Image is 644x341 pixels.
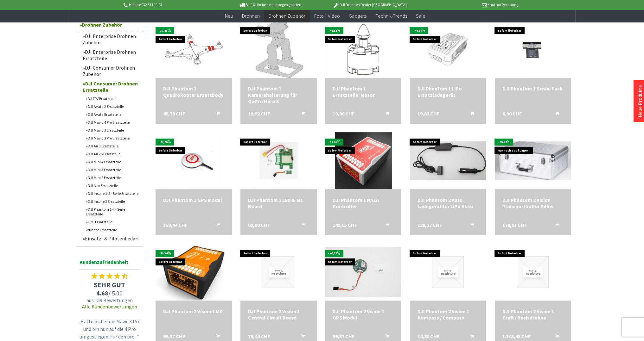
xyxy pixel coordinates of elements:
img: DJI Phantom 1 GPS Modul [165,132,222,189]
span: 69,90 CHF [248,222,270,228]
span: 79,44 CHF [248,333,270,339]
a: DJI Air 2S Ersatzteile [83,150,143,158]
span: Technik-Trends [375,13,407,19]
a: DJI Inspire 1-2 - Serie Ersatzteile [83,189,143,197]
a: DJI Enterprise Drohnen Zubehör [80,31,143,47]
a: Foto + Video [310,9,344,22]
img: DJI Phantom 2 Vision 1 MC [156,244,232,301]
a: DJI Phantom 2 Vision 1 MC 99,37 CHF In den Warenkorb [163,308,224,314]
span: 128,27 CHF [418,222,442,228]
img: DJI Phantom 1 Ersatzteile: Motor [325,24,401,75]
a: DJI Phantom 1 LED & MC Board 69,90 CHF In den Warenkorb [248,197,309,209]
a: DJI Phantom 1 Ersatzteile: Motor 19,90 CHF In den Warenkorb [333,85,394,98]
span: 19,92 CHF [248,110,270,117]
a: DJI Phantom 1 Quadrokopter Ersatzbody 49,78 CHF In den Warenkorb [163,85,224,98]
span: SEHR GUT [76,280,143,289]
span: 49,78 CHF [163,110,185,117]
span: 4.68 [96,289,108,297]
p: Bis 16 Uhr bestellt, morgen geliefert. [221,1,320,9]
a: DJI Phantom 2 Vision 1 Central Circuit Board 79,44 CHF In den Warenkorb [248,308,309,321]
a: DJI Neo Ersatzteile [83,182,143,189]
button: In den Warenkorb [463,222,478,230]
a: DJI Mini 2 Ersatzteile [83,174,143,182]
a: DJI Phantom 2 Vision 1 GPS Modul 99,37 CHF In den Warenkorb [333,308,394,321]
a: DJI Mavic 4 Pro Ersatzteile [83,118,143,126]
a: DJI Phantom 2 Vision Transportkoffer Silber 178,91 CHF In den Warenkorb [502,197,564,209]
img: DJI Phantom 1 Quadrokopter Ersatzbody [159,21,228,78]
img: DJI Phantom 2 Vision 1 GPS Modul [325,247,401,298]
a: DJI Consumer Drohnen Ersatzteile [80,79,143,95]
div: DJI Phantom 1 NAZA Controller [333,197,394,209]
a: Drohnen [238,9,264,22]
a: DJI Phantom 1 Screw Pack 6,90 CHF In den Warenkorb [502,85,564,92]
button: In den Warenkorb [547,222,563,230]
span: 99,37 CHF [333,333,354,339]
p: Kauf auf Rechnung [419,1,518,9]
img: DJI Phantom 2 Vision 1 Kompass / Compass [432,256,464,288]
button: In den Warenkorb [378,222,393,230]
a: DJI Consumer Drohnen Zubehör [80,63,143,79]
span: 99,37 CHF [163,333,185,339]
button: In den Warenkorb [208,222,224,230]
span: / 5.00 [76,289,143,297]
div: DJI Phantom 1 LiPo Ersatzladegerät [418,85,479,98]
a: Alle Kundenbewertungen [82,303,137,310]
a: DJI Avata Ersatzteile [83,110,143,118]
img: DJI Phantom 1 Screw Pack [504,21,561,78]
span: Sale [416,13,425,19]
span: 19,90 CHF [333,110,354,117]
a: Drohnen Zubehör [264,9,310,22]
img: DJI Phantom 2 Vision 1 Central Circuit Board [263,256,294,288]
button: In den Warenkorb [208,110,224,119]
a: Einsatz- & Pilotenbedarf [80,234,143,243]
a: Yuneec Ersatzteile [83,226,143,234]
div: DJI Phantom 1 Kamerahalterung für GoPro Hero 3 [248,85,309,104]
span: 178,91 CHF [502,222,527,228]
a: DJ FPV Ersatzteile [83,95,143,102]
img: DJI Phantom 1 NAZA Controller [335,132,392,189]
img: DJI Phantom 1 Kamerahalterung für GoPro Hero 3 [244,21,313,78]
div: DJI Phantom 2 Vision 1 Craft / Basisdrohne [502,308,564,321]
div: DJI Phantom 2 Vision 1 GPS Modul [333,308,394,321]
span: 14,80 CHF [418,333,439,339]
a: Drohnen Zubehör [76,18,143,31]
span: 159,44 CHF [163,222,188,228]
span: aus 159 Bewertungen [76,297,143,303]
p: Hotline 032 511 11 03 [122,1,221,9]
a: DJI Inspire 3 Ersatzteile [83,197,143,205]
p: DJI Drohnen Dealer [GEOGRAPHIC_DATA] [320,1,419,9]
a: DJI Mini 3 Ersatzteile [83,166,143,174]
span: 19,82 CHF [418,110,439,117]
a: DJI Air 3 Ersatzteile [83,142,143,150]
a: Gadgets [344,9,371,22]
button: In den Warenkorb [293,110,309,119]
a: DJI Phantom 1 NAZA Controller 149,05 CHF In den Warenkorb [333,197,394,209]
span: 1.143,48 CHF [502,333,531,339]
button: In den Warenkorb [378,110,393,119]
div: DJI Phantom 2 Vision 1 MC [163,308,224,314]
span: Neu [225,13,233,19]
span: Drohnen Zubehör [269,13,305,19]
div: DJI Phantom 1 Ersatzteile: Motor [333,85,394,98]
div: DJI Phantom 2 Vision Transportkoffer Silber [502,197,564,209]
div: DJI Phantom 2 Vision 1 Central Circuit Board [248,308,309,321]
a: Neue Produkte [637,85,643,117]
a: DJI Enterprise Drohnen Ersatzteile [80,47,143,63]
span: Kundenzufriedenheit [80,258,140,270]
a: FIMI Ersatzteile [83,218,143,226]
span: 149,05 CHF [333,222,357,228]
button: In den Warenkorb [463,110,478,119]
a: Technik-Trends [371,9,411,22]
a: DJI Mini 4 Ersatzteile [83,158,143,166]
a: DJI Phantom 1 LiPo Ersatzladegerät 19,82 CHF In den Warenkorb [418,85,479,98]
div: DJI Phantom 1 LED & MC Board [248,197,309,209]
div: DJI Phantom 2 Auto Ladegerät für LiPo Akku [418,197,479,209]
a: DJI Mavic 3 Ersatzteile [83,126,143,134]
a: DJI Mavic 3 Pro Ersatzteile [83,134,143,142]
a: DJI Phantom 1 GPS Modul 159,44 CHF In den Warenkorb [163,197,224,203]
div: DJI Phantom 1 Screw Pack [502,85,564,92]
a: DJI Avata 2 Ersatzteile [83,102,143,110]
a: DJI Phantom 1 Kamerahalterung für GoPro Hero 3 19,92 CHF In den Warenkorb [248,85,309,104]
img: DJI Phantom 1 LED & MC Board [250,132,307,189]
div: DJI Phantom 1 GPS Modul [163,197,224,203]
